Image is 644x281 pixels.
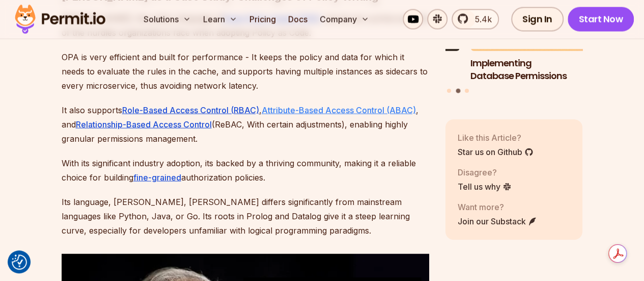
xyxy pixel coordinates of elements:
button: Go to slide 3 [465,89,469,93]
h3: Implementing Database Permissions [470,57,608,82]
a: Pricing [245,9,280,30]
p: OPA is very efficient and built for performance - It keeps the policy and data for which it needs... [62,50,429,93]
a: Role-Based Access Control (RBAC) [122,105,259,115]
a: 5.4k [452,9,499,30]
a: Sign In [511,7,564,32]
button: Learn [199,9,241,30]
p: It also supports , , and (ReBAC, With certain adjustments), enabling highly granular permissions ... [62,103,429,146]
a: Star us on Github [458,145,534,158]
button: Solutions [139,9,195,30]
a: Attribute-Based Access Control (ABAC) [262,105,416,115]
a: Docs [284,9,312,30]
p: With its significant industry adoption, its backed by a thriving community, making it a reliable ... [62,156,429,185]
img: Revisit consent button [12,254,27,270]
p: Want more? [458,200,537,213]
a: Tell us why [458,180,512,192]
p: Disagree? [458,166,512,178]
button: Go to slide 2 [456,88,460,93]
button: Company [316,9,373,30]
span: 5.4k [469,13,492,25]
p: Its language, [PERSON_NAME], [PERSON_NAME] differs significantly from mainstream languages like P... [62,195,429,238]
a: Relationship-Based Access Control [76,119,212,130]
img: Permit logo [10,2,110,37]
h3: Authorization with Open Policy Agent (OPA) [322,57,460,82]
a: Join our Substack [458,215,537,227]
button: Go to slide 1 [447,89,451,93]
p: Like this Article? [458,131,534,143]
a: fine-grained [133,172,181,183]
a: Start Now [568,7,634,32]
button: Consent Preferences [12,254,27,270]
